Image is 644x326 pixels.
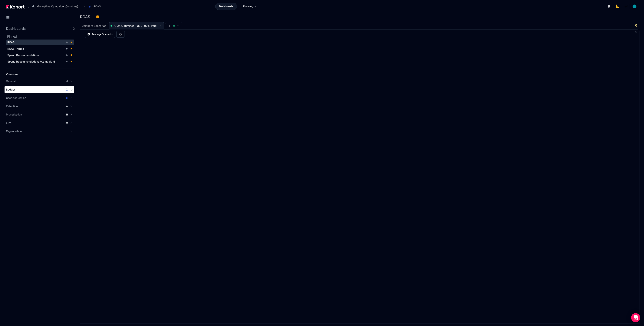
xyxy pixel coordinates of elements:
[6,27,26,30] h2: Dashboards
[80,15,92,19] h3: ROAS
[6,46,74,52] a: ROAS Trends
[6,96,26,100] span: User Acquisition
[87,3,105,10] button: ROAS
[93,5,101,8] span: ROAS
[6,39,74,45] a: ROAS
[6,5,25,9] img: Kohort logo
[6,129,22,133] span: Organisation
[6,121,11,125] span: LTV
[219,5,233,8] span: Dashboards
[631,313,640,322] div: Open Intercom Messenger
[92,32,112,36] span: Manage Scenario
[624,5,628,8] img: logo_MoneyTimeLogo_1_20250619094856634230.png
[243,5,253,8] span: Planning
[635,31,638,34] button: Fullscreen
[6,79,15,83] span: General
[6,52,74,58] a: Spend Recommendations
[114,24,157,27] span: 1. UA Optimised - d90 100% Paid
[215,3,237,10] a: Dashboards
[6,73,18,76] span: Overview
[25,5,29,9] span: /
[6,88,15,91] span: Budget
[82,25,106,27] span: Compare Scenarios
[239,3,261,10] a: Planning
[7,53,39,57] span: Spend Recommendations
[6,113,22,116] span: Monetisation
[85,31,115,38] a: Manage Scenario
[6,104,18,108] span: Retention
[7,47,24,50] span: ROAS Trends
[7,34,75,39] h2: Pinned
[37,5,78,8] span: Moneytime Campaign (Countries)
[83,5,86,8] span: ›
[5,71,69,77] a: Overview
[7,60,55,63] span: Spend Recommendations (Campaign)
[30,3,82,10] button: Moneytime Campaign (Countries)
[7,41,15,44] span: ROAS
[6,59,74,64] a: Spend Recommendations (Campaign)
